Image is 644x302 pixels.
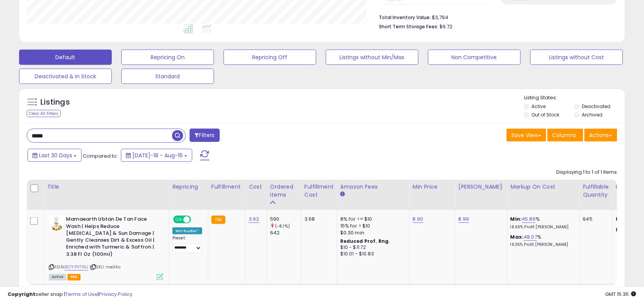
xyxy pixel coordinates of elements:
[459,183,504,191] div: [PERSON_NAME]
[172,183,205,191] div: Repricing
[49,216,64,231] img: 41Vo250LFrL._SL40_.jpg
[547,129,583,142] button: Columns
[340,191,345,198] small: Amazon Fees.
[584,129,617,142] button: Actions
[379,14,431,21] b: Total Inventory Value:
[340,245,404,251] div: $10 - $11.72
[440,23,453,30] span: $9.72
[190,216,202,223] span: OFF
[532,111,560,118] label: Out of Stock
[524,233,538,241] a: 48.07
[90,264,121,270] span: | SKU: me34a
[66,216,159,260] b: Mamaearth Ubtan De Tan Face Wash | Helps Reduce [MEDICAL_DATA] & Sun Damage | Gently Cleanses Dir...
[582,111,603,118] label: Archived
[340,251,404,258] div: $10.01 - $10.83
[8,291,132,298] div: seller snap | |
[510,215,522,223] b: Min:
[249,215,259,223] a: 3.62
[340,223,404,229] div: 15% for > $10
[510,183,576,191] div: Markup on Cost
[340,216,404,223] div: 8% for <= $10
[413,215,423,223] a: 8.90
[326,50,419,65] button: Listings without Min/Max
[211,216,225,224] small: FBA
[64,264,89,271] a: B07FPV716J
[211,183,242,191] div: Fulfillment
[522,215,536,223] a: 45.86
[340,238,390,245] b: Reduced Prof. Rng.
[68,274,80,281] span: FBA
[249,183,264,191] div: Cost
[507,129,546,142] button: Save View
[27,149,82,162] button: Last 30 Days
[39,152,72,159] span: Last 30 Days
[340,229,404,236] div: $0.30 min
[121,149,192,162] button: [DATE]-18 - Aug-16
[413,183,452,191] div: Min Price
[121,50,214,65] button: Repricing On
[270,216,301,223] div: 590
[552,131,576,139] span: Columns
[582,103,611,110] label: Deactivated
[65,291,98,298] a: Terms of Use
[524,94,625,102] p: Listing States:
[8,291,35,298] strong: Copyright
[379,12,612,21] li: $3,794
[532,103,546,110] label: Active
[557,169,617,176] div: Displaying 1 to 1 of 1 items
[530,50,623,65] button: Listings without Cost
[174,216,184,223] span: ON
[190,129,219,142] button: Filters
[47,183,166,191] div: Title
[19,69,112,84] button: Deactivated & In Stock
[49,274,66,281] span: All listings currently available for purchase on Amazon
[99,291,132,298] a: Privacy Policy
[510,233,524,241] b: Max:
[605,291,636,298] span: 2025-09-16 15:35 GMT
[583,183,609,199] div: Fulfillable Quantity
[27,110,61,117] div: Clear All Filters
[510,242,574,248] p: 19.35% Profit [PERSON_NAME]
[121,69,214,84] button: Standard
[428,50,521,65] button: Non Competitive
[304,216,331,223] div: 3.68
[270,229,301,236] div: 642
[275,223,290,229] small: (-8.1%)
[379,23,439,30] b: Short Term Storage Fees:
[83,152,118,160] span: Compared to:
[224,50,316,65] button: Repricing Off
[340,183,406,191] div: Amazon Fees
[172,228,202,234] div: Win BuyBox *
[510,224,574,230] p: 18.65% Profit [PERSON_NAME]
[583,216,607,223] div: 945
[132,152,183,159] span: [DATE]-18 - Aug-16
[304,183,334,199] div: Fulfillment Cost
[507,180,580,210] th: The percentage added to the cost of goods (COGS) that forms the calculator for Min & Max prices.
[172,236,202,253] div: Preset:
[510,234,574,248] div: %
[510,216,574,230] div: %
[40,97,70,108] h5: Listings
[19,50,112,65] button: Default
[459,215,469,223] a: 8.99
[270,183,298,199] div: Ordered Items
